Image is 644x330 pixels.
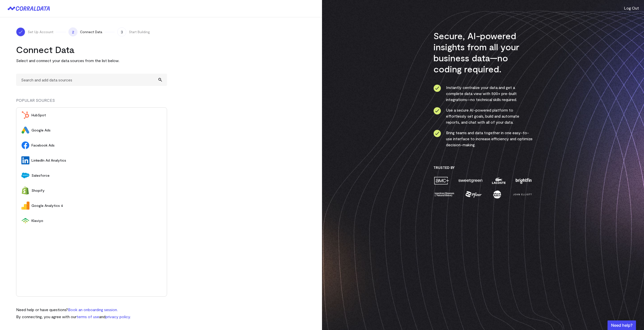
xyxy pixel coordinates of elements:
[624,5,639,11] button: Log Out
[465,190,482,199] img: pfizer-e137f5fc.png
[433,165,533,170] h3: Trusted By
[117,27,126,36] span: 3
[31,218,162,223] span: Klaviyo
[129,29,150,34] span: Start Building
[433,107,533,125] li: Use a secure AI-powered platform to effortlessly set goals, build and automate reports, and chat ...
[433,130,533,148] li: Bring teams and data together in one easy-to-use interface to increase efficiency and optimize de...
[31,203,162,208] span: Google Analytics 4
[31,188,162,193] span: Shopify
[16,44,167,55] h2: Connect Data
[21,217,29,225] img: Klaviyo
[16,58,167,64] p: Select and connect your data sources from the list below.
[21,126,29,134] img: Google Ads
[21,156,29,164] img: LinkedIn Ad Analytics
[80,29,102,34] span: Connect Data
[21,202,29,210] img: Google Analytics 4
[21,171,29,179] img: Salesforce
[433,84,533,103] li: Instantly centralize your data and get a complete data view with 500+ pre-built integrations—no t...
[31,113,162,118] span: HubSpot
[31,158,162,163] span: LinkedIn Ad Analytics
[433,176,450,185] img: amc-0b11a8f1.png
[16,307,131,313] p: Need help or have questions?
[16,97,167,107] div: POPULAR SOURCES
[433,107,441,115] img: ico-check-circle-4b19435c.svg
[76,314,99,319] a: terms of use
[514,176,533,185] img: brightfin-a251e171.png
[28,29,53,34] span: Set Up Account
[21,111,29,119] img: HubSpot
[31,143,162,148] span: Facebook Ads
[16,314,131,320] p: By connecting, you agree with our and
[18,29,23,34] img: ico-check-white-5ff98cb1.svg
[433,130,441,137] img: ico-check-circle-4b19435c.svg
[458,176,483,185] img: sweetgreen-1d1fb32c.png
[491,176,506,185] img: lacoste-7a6b0538.png
[21,141,29,149] img: Facebook Ads
[433,84,441,92] img: ico-check-circle-4b19435c.svg
[433,190,455,199] img: amnh-5afada46.png
[512,190,533,199] img: john-elliott-25751c40.png
[105,314,131,319] a: privacy policy.
[68,307,118,312] a: Book an onboarding session.
[433,30,533,74] h3: Secure, AI-powered insights from all your business data—no coding required.
[68,27,77,36] span: 2
[16,74,167,86] input: Search and add data sources
[31,173,162,178] span: Salesforce
[31,128,162,133] span: Google Ads
[492,190,502,199] img: moon-juice-c312e729.png
[21,186,29,195] img: Shopify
